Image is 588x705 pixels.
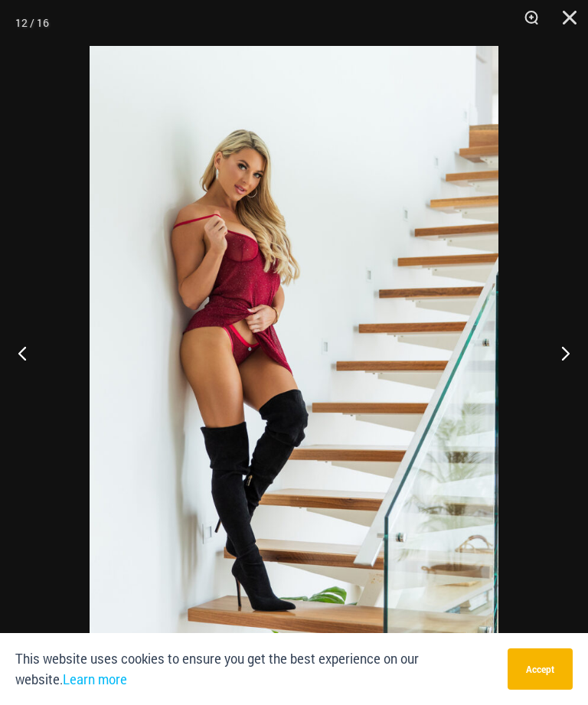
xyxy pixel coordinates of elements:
button: Accept [508,648,573,690]
p: This website uses cookies to ensure you get the best experience on our website. [15,648,496,690]
button: Next [531,315,588,391]
div: 12 / 16 [15,11,49,34]
img: Guilty Pleasures Red 1260 Slip 6045 Thong 04 [90,46,498,659]
a: Learn more [63,671,127,687]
